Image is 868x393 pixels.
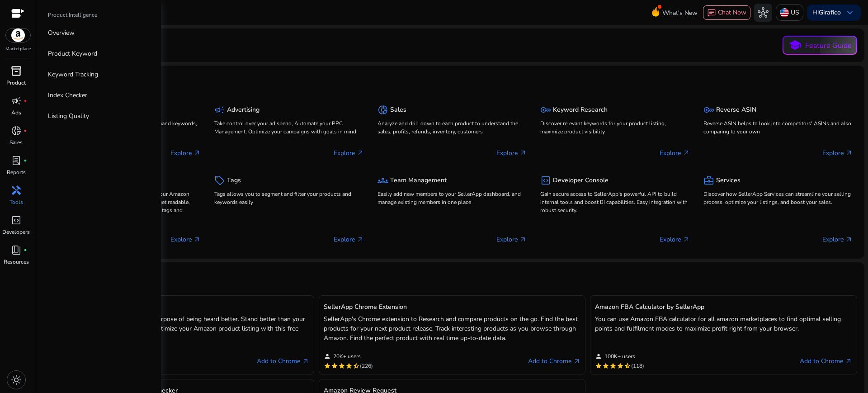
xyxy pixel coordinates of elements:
[660,235,690,244] p: Explore
[631,362,644,369] span: (118)
[528,356,580,367] a: Add to Chromearrow_outward
[660,148,690,158] p: Explore
[800,356,852,367] a: Add to Chromearrow_outward
[333,353,361,360] span: 20K+ users
[48,11,97,19] p: Product Intelligence
[540,104,551,115] span: key
[758,7,769,18] span: hub
[227,177,241,185] h5: Tags
[11,155,22,166] span: lab_profile
[11,185,22,196] span: handyman
[540,175,551,186] span: code_blocks
[788,39,802,52] span: school
[703,5,750,20] button: chatChat Now
[193,236,201,243] span: arrow_outward
[4,258,29,266] p: Resources
[345,362,353,369] mat-icon: star
[11,95,22,106] span: campaign
[353,362,360,369] mat-icon: star_half
[377,104,388,115] span: donut_small
[845,358,852,365] span: arrow_outward
[11,66,22,76] span: inventory_2
[7,168,26,176] p: Reports
[716,106,756,114] h5: Reverse ASIN
[48,28,75,38] p: Overview
[602,362,609,369] mat-icon: star
[662,5,698,21] span: What's New
[5,46,31,52] p: Marketplace
[540,190,689,214] p: Gain secure access to SellerApp's powerful API to build internal tools and boost BI capabilities....
[780,8,789,17] img: us.svg
[519,236,527,243] span: arrow_outward
[214,190,363,206] p: Tags allows you to segment and filter your products and keywords easily
[48,90,87,100] p: Index Checker
[573,358,580,365] span: arrow_outward
[6,79,26,87] p: Product
[595,353,602,360] mat-icon: person
[703,119,853,136] p: Reverse ASIN helps to look into competitors' ASINs and also comparing to your own
[24,99,27,103] span: fiber_manual_record
[214,119,363,136] p: Take control over your ad spend, Automate your PPC Management, Optimize your campaigns with goals...
[11,215,22,226] span: code_blocks
[227,106,259,114] h5: Advertising
[595,303,852,311] h5: Amazon FBA Calculator by SellerApp
[357,149,364,156] span: arrow_outward
[52,314,309,343] p: Tailor make your listing for the sole purpose of being heard better. Stand better than your compe...
[754,4,772,22] button: hub
[2,228,30,236] p: Developers
[716,177,741,185] h5: Services
[845,236,853,243] span: arrow_outward
[214,175,225,186] span: sell
[377,119,527,136] p: Analyze and drill down to each product to understand the sales, profits, refunds, inventory, cust...
[334,235,364,244] p: Explore
[595,362,602,369] mat-icon: star
[703,104,714,115] span: key
[6,28,30,42] img: amazon.svg
[324,353,331,360] mat-icon: person
[703,190,853,206] p: Discover how SellerApp Services can streamline your selling process, optimize your listings, and ...
[357,236,364,243] span: arrow_outward
[48,70,98,79] p: Keyword Tracking
[822,148,853,158] p: Explore
[844,7,855,18] span: keyboard_arrow_down
[170,148,201,158] p: Explore
[377,175,388,186] span: groups
[11,109,21,117] p: Ads
[845,149,853,156] span: arrow_outward
[540,119,689,136] p: Discover relevant keywords for your product listing, maximize product visibility
[683,149,690,156] span: arrow_outward
[11,245,22,256] span: book_4
[257,356,309,367] a: Add to Chromearrow_outward
[553,106,608,114] h5: Keyword Research
[718,8,746,17] span: Chat Now
[9,198,23,206] p: Tools
[595,314,852,333] p: You can use Amazon FBA calculator for all amazon marketplaces to find optimal selling points and ...
[324,362,331,369] mat-icon: star
[805,40,852,51] p: Feature Guide
[377,190,527,206] p: Easily add new members to your SellerApp dashboard, and manage existing members in one place
[9,138,23,147] p: Sales
[624,362,631,369] mat-icon: star_half
[783,36,857,55] button: schoolFeature Guide
[193,149,201,156] span: arrow_outward
[812,9,841,16] p: Hi
[48,49,97,58] p: Product Keyword
[24,248,27,252] span: fiber_manual_record
[331,362,338,369] mat-icon: star
[703,175,714,186] span: business_center
[360,362,373,369] span: (226)
[214,104,225,115] span: campaign
[24,129,27,133] span: fiber_manual_record
[324,314,581,343] p: SellerApp's Chrome extension to Research and compare products on the go. Find the best products f...
[170,235,201,244] p: Explore
[324,303,581,311] h5: SellerApp Chrome Extension
[604,353,635,360] span: 100K+ users
[617,362,624,369] mat-icon: star
[390,177,447,185] h5: Team Management
[496,235,527,244] p: Explore
[11,374,22,385] span: light_mode
[48,111,89,121] p: Listing Quality
[791,5,799,20] p: US
[553,177,609,185] h5: Developer Console
[519,149,527,156] span: arrow_outward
